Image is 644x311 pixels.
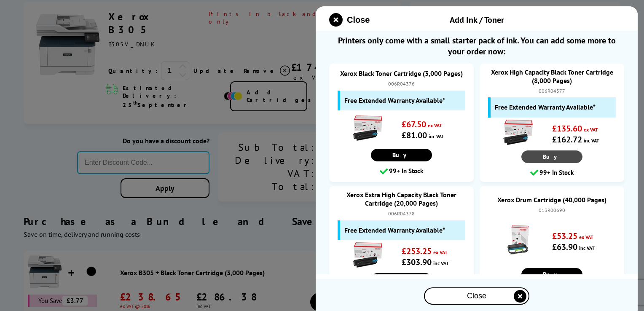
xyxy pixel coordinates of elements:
div: 006R04377 [488,87,616,95]
div: 006R04378 [338,209,465,218]
strong: £63.90 [552,241,577,252]
button: close modal [329,13,370,27]
span: inc VAT [429,133,444,139]
strong: £303.90 [402,257,432,268]
span: Free Extended Warranty Available* [344,225,445,236]
a: Buy [521,268,582,281]
span: inc VAT [584,137,599,144]
a: Xerox Extra High Capacity Black Toner Cartridge (20,000 Pages) [338,190,465,207]
span: Free Extended Warranty Available* [495,102,596,113]
div: 013R00690 [488,206,616,214]
strong: £162.72 [552,134,582,145]
a: Buy [371,149,432,161]
strong: £67.50 [402,119,426,130]
strong: £253.25 [402,246,432,257]
span: ex VAT [579,234,593,240]
img: Xerox Black Toner Cartridge (3,000 Pages) [353,113,382,143]
span: inc VAT [579,245,595,251]
div: 006R04376 [338,80,465,88]
span: ex VAT [428,122,442,129]
a: Xerox Drum Cartridge (40,000 Pages) [488,196,616,204]
span: Close [467,292,486,300]
span: Free Extended Warranty Available* [344,95,445,106]
span: inc VAT [433,260,449,266]
span: Printers only come with a small starter pack of ink. You can add some more to your order now: [329,35,624,57]
strong: £53.25 [552,231,577,241]
span: ex VAT [433,249,448,255]
strong: £81.00 [402,130,427,141]
div: Add Ink / Toner [388,14,565,25]
a: Xerox High Capacity Black Toner Cartridge (8,000 Pages) [488,68,616,85]
a: Xerox Black Toner Cartridge (3,000 Pages) [338,69,465,78]
button: close modal [424,287,529,305]
a: Buy [521,150,582,163]
span: 99+ In Stock [389,166,423,177]
img: Xerox Extra High Capacity Black Toner Cartridge (20,000 Pages) [353,240,382,270]
a: Buy [371,273,432,286]
span: Close [347,15,370,25]
img: Xerox Drum Cartridge (40,000 Pages) [503,225,533,255]
span: ex VAT [584,126,598,133]
span: 99+ In Stock [539,167,574,178]
strong: £135.60 [552,123,582,134]
img: Xerox High Capacity Black Toner Cartridge (8,000 Pages) [503,118,533,147]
